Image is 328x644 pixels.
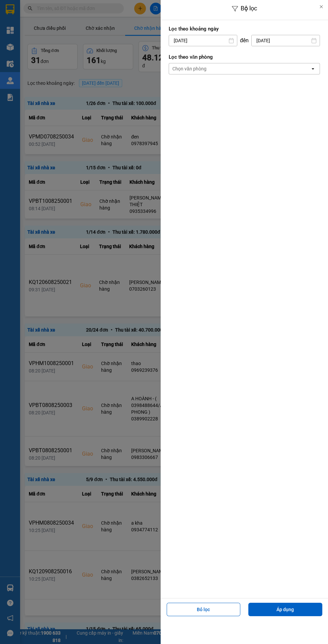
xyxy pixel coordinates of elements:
[248,603,322,616] button: Áp dụng
[252,35,320,46] input: Select a date.
[241,5,257,12] span: Bộ lọc
[237,37,251,44] div: đến
[310,66,316,71] svg: open
[169,25,320,32] label: Lọc theo khoảng ngày
[169,54,320,60] label: Lọc theo văn phòng
[167,603,241,616] button: Bỏ lọc
[169,35,237,46] input: Select a date.
[172,65,207,72] div: Chọn văn phòng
